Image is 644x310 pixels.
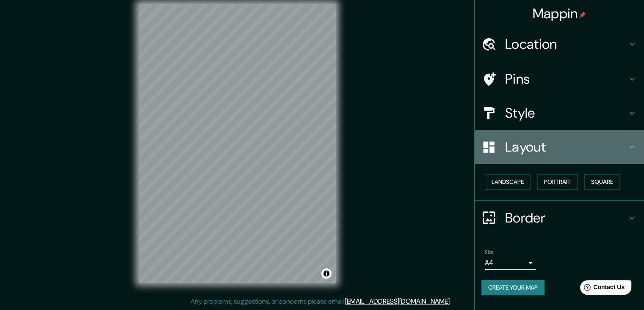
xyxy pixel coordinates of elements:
[505,209,627,226] h4: Border
[475,96,644,130] div: Style
[533,5,586,22] h4: Mappin
[321,268,332,279] button: Toggle attribution
[475,201,644,235] div: Border
[452,296,454,307] div: .
[537,174,578,190] button: Portrait
[191,296,451,307] p: Any problems, suggestions, or concerns please email .
[505,70,627,87] h4: Pins
[505,36,627,53] h4: Location
[485,174,531,190] button: Landscape
[475,130,644,164] div: Layout
[481,280,544,296] button: Create your map
[485,248,494,256] label: Size
[139,4,336,283] canvas: Map
[584,174,620,190] button: Square
[505,138,627,155] h4: Layout
[475,27,644,61] div: Location
[345,297,450,306] a: [EMAIL_ADDRESS][DOMAIN_NAME]
[505,104,627,121] h4: Style
[569,277,635,301] iframe: Help widget launcher
[485,256,536,270] div: A4
[579,11,586,18] img: pin-icon.png
[475,62,644,96] div: Pins
[451,296,452,307] div: .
